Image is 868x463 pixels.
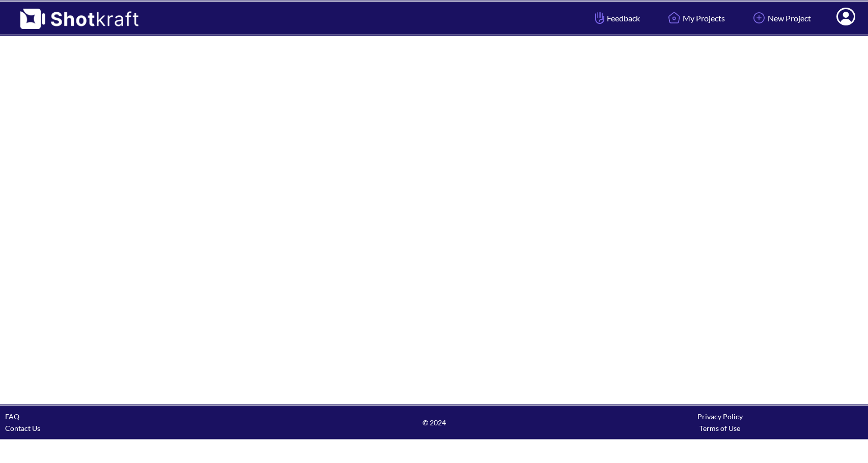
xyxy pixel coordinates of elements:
[577,411,863,422] div: Privacy Policy
[665,9,683,26] img: Home Icon
[577,422,863,434] div: Terms of Use
[750,9,768,26] img: Add Icon
[291,417,577,428] span: © 2024
[658,5,733,32] a: My Projects
[743,5,819,32] a: New Project
[593,9,607,26] img: Hand Icon
[593,12,640,24] span: Feedback
[5,412,19,421] a: FAQ
[5,424,40,432] a: Contact Us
